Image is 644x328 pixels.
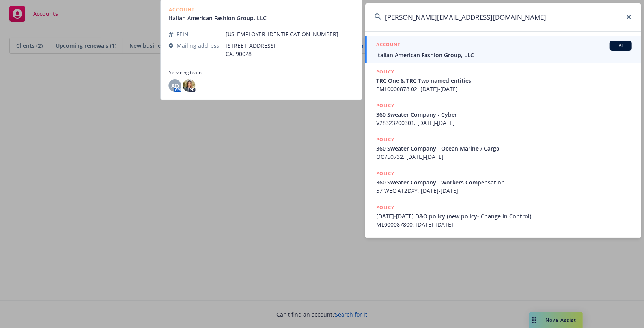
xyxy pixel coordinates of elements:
[376,136,394,143] h5: POLICY
[376,203,394,211] h5: POLICY
[365,165,641,199] a: POLICY360 Sweater Company - Workers Compensation57 WEC AT2DXY, [DATE]-[DATE]
[613,42,629,49] span: BI
[365,63,641,97] a: POLICYTRC One & TRC Two named entitiesPML0000878 02, [DATE]-[DATE]
[376,68,394,76] h5: POLICY
[365,36,641,63] a: ACCOUNTBIItalian American Fashion Group, LLC
[365,97,641,131] a: POLICY360 Sweater Company - CyberV28323200301, [DATE]-[DATE]
[376,186,632,195] span: 57 WEC AT2DXY, [DATE]-[DATE]
[376,212,632,220] span: [DATE]-[DATE] D&O policy (new policy- Change in Control)
[376,76,632,85] span: TRC One & TRC Two named entities
[376,110,632,119] span: 360 Sweater Company - Cyber
[376,153,632,161] span: OC750732, [DATE]-[DATE]
[376,144,632,153] span: 360 Sweater Company - Ocean Marine / Cargo
[376,85,632,93] span: PML0000878 02, [DATE]-[DATE]
[365,131,641,165] a: POLICY360 Sweater Company - Ocean Marine / CargoOC750732, [DATE]-[DATE]
[376,51,632,59] span: Italian American Fashion Group, LLC
[376,119,632,127] span: V28323200301, [DATE]-[DATE]
[376,220,632,229] span: ML000087800, [DATE]-[DATE]
[376,170,394,177] h5: POLICY
[365,199,641,233] a: POLICY[DATE]-[DATE] D&O policy (new policy- Change in Control)ML000087800, [DATE]-[DATE]
[376,41,400,50] h5: ACCOUNT
[376,178,632,186] span: 360 Sweater Company - Workers Compensation
[365,3,641,31] input: Search...
[376,102,394,110] h5: POLICY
